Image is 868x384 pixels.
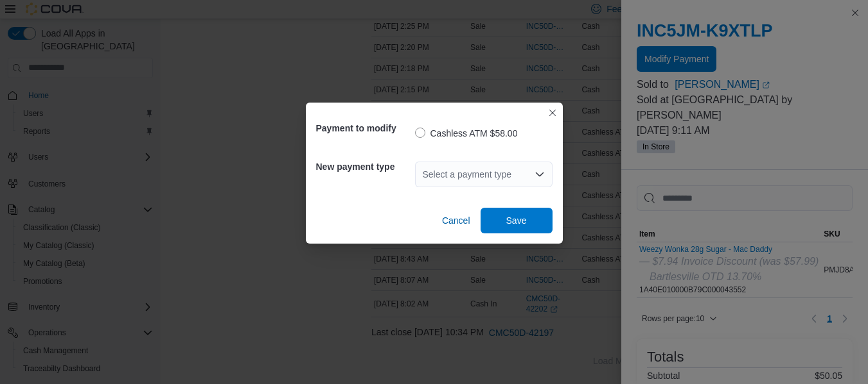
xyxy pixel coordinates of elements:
[437,208,475,233] button: Cancel
[535,169,545,179] button: Open list of options
[442,214,470,227] span: Cancel
[423,167,424,182] input: Accessible screen reader label
[481,208,553,233] button: Save
[545,105,560,121] button: Closes this modal window
[506,214,527,227] span: Save
[316,154,412,179] h5: New payment type
[415,126,518,141] label: Cashless ATM $58.00
[316,115,412,141] h5: Payment to modify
